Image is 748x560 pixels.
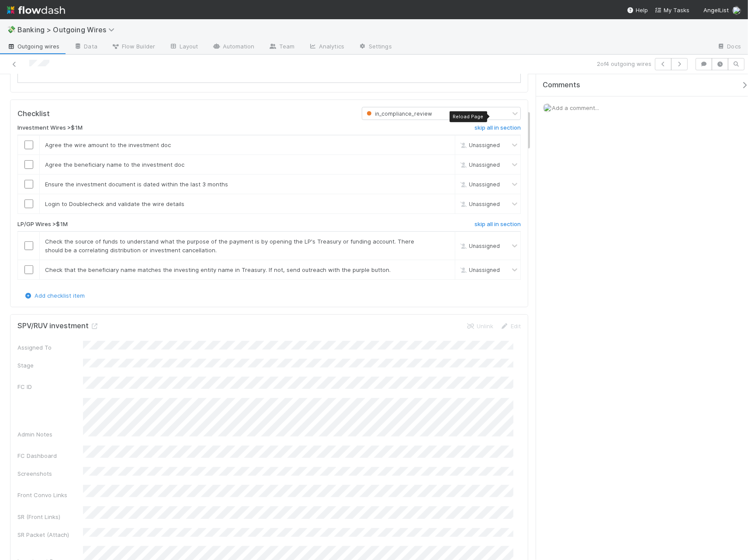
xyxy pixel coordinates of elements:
[365,110,432,117] span: in_compliance_review
[7,3,65,17] img: logo-inverted-e16ddd16eac7371096b0.svg
[45,266,391,273] span: Check that the beneficiary name matches the investing entity name in Treasury. If not, send outre...
[458,161,500,168] span: Unassigned
[500,323,521,330] a: Edit
[7,26,16,33] span: 💸
[655,7,689,14] span: My Tasks
[466,323,493,330] a: Unlink
[732,6,741,15] img: avatar_c6c9a18c-a1dc-4048-8eac-219674057138.png
[17,221,68,228] h6: LP/GP Wires >$1M
[66,40,104,54] a: Data
[458,266,500,273] span: Unassigned
[45,161,184,168] span: Agree the beneficiary name to the investment doc
[262,40,301,54] a: Team
[710,40,748,54] a: Docs
[45,181,228,188] span: Ensure the investment document is dated within the last 3 months
[17,343,83,352] div: Assigned To
[474,221,521,228] h6: skip all in section
[45,200,184,207] span: Login to Doublecheck and validate the wire details
[17,110,50,118] h5: Checklist
[17,25,119,34] span: Banking > Outgoing Wires
[17,361,83,370] div: Stage
[552,104,599,111] span: Add a comment...
[458,242,500,249] span: Unassigned
[458,142,500,148] span: Unassigned
[458,201,500,207] span: Unassigned
[17,322,99,330] h5: SPV/RUV investment
[45,141,171,148] span: Agree the wire amount to the investment doc
[104,40,162,54] a: Flow Builder
[17,382,83,391] div: FC ID
[17,530,83,539] div: SR Packet (Attach)
[655,6,689,14] a: My Tasks
[7,42,59,51] span: Outgoing wires
[703,7,729,14] span: AngelList
[17,430,83,439] div: Admin Notes
[45,238,414,254] span: Check the source of funds to understand what the purpose of the payment is by opening the LP's Tr...
[24,292,85,299] a: Add checklist item
[205,40,262,54] a: Automation
[474,221,521,231] a: skip all in section
[301,40,351,54] a: Analytics
[17,451,83,460] div: FC Dashboard
[17,512,83,521] div: SR (Front Links)
[543,81,580,89] span: Comments
[458,181,500,188] span: Unassigned
[17,124,83,131] h6: Investment Wires >$1M
[627,6,648,14] div: Help
[17,491,83,499] div: Front Convo Links
[474,124,521,135] a: skip all in section
[474,124,521,131] h6: skip all in section
[543,103,552,112] img: avatar_c6c9a18c-a1dc-4048-8eac-219674057138.png
[351,40,399,54] a: Settings
[111,42,155,51] span: Flow Builder
[162,40,205,54] a: Layout
[597,59,651,68] span: 2 of 4 outgoing wires
[17,469,83,478] div: Screenshots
